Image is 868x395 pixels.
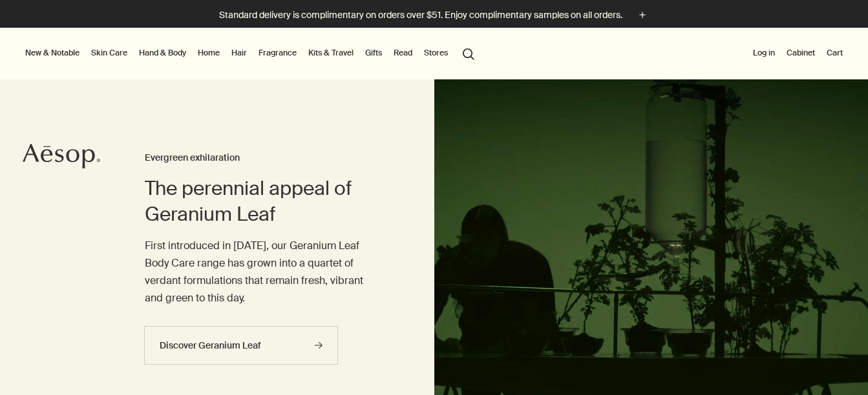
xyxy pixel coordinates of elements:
[89,45,130,61] a: Skin Care
[256,45,299,61] a: Fragrance
[219,8,650,23] button: Standard delivery is complimentary on orders over $51. Enjoy complimentary samples on all orders.
[824,45,845,61] button: Cart
[23,143,100,169] svg: Aesop
[136,45,189,61] a: Hand & Body
[363,45,385,61] a: Gifts
[219,8,622,22] p: Standard delivery is complimentary on orders over $51. Enjoy complimentary samples on all orders.
[145,176,383,227] h2: The perennial appeal of Geranium Leaf
[145,237,383,307] p: First introduced in [DATE], our Geranium Leaf Body Care range has grown into a quartet of verdant...
[391,45,415,61] a: Read
[784,45,818,61] a: Cabinet
[23,143,100,172] a: Aesop
[145,150,383,166] h3: Evergreen exhilaration
[306,45,356,61] a: Kits & Travel
[23,28,480,79] nav: primary
[421,45,450,61] button: Stores
[229,45,249,61] a: Hair
[457,41,480,65] button: Open search
[144,326,338,365] a: Discover Geranium Leaf
[195,45,222,61] a: Home
[750,28,845,79] nav: supplementary
[750,45,778,61] button: Log in
[23,45,82,61] button: New & Notable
